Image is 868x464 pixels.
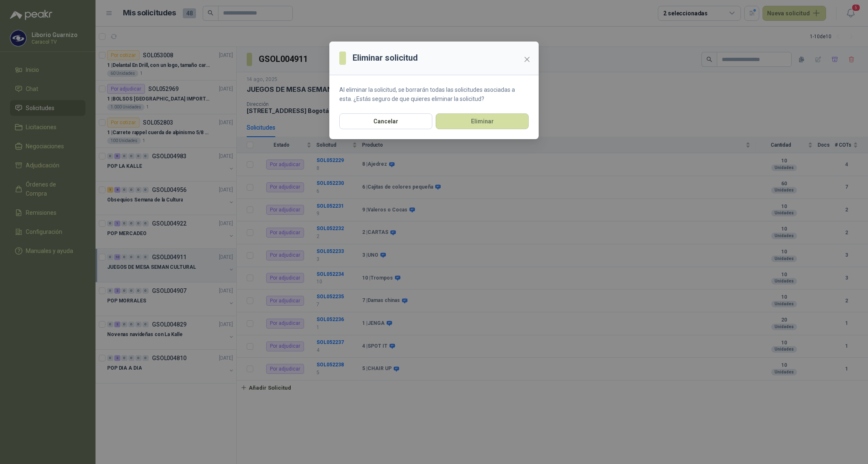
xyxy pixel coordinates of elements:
button: Close [520,53,534,66]
p: Al eliminar la solicitud, se borrarán todas las solicitudes asociadas a esta. ¿Estás seguro de qu... [339,85,529,103]
h3: Eliminar solicitud [353,52,418,64]
span: close [524,56,530,63]
button: Cancelar [339,113,432,129]
button: Eliminar [436,113,529,129]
